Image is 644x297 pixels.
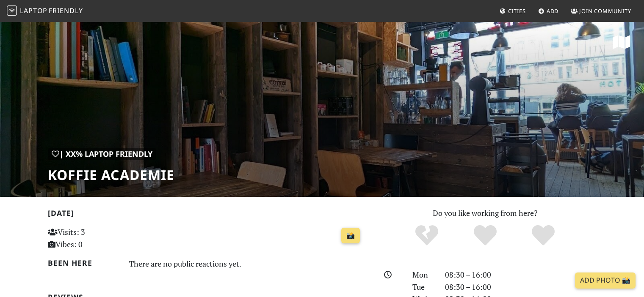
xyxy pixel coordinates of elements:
h2: Been here [48,259,119,267]
span: Laptop [20,6,47,15]
a: Join Community [567,3,635,19]
a: Cities [496,3,529,19]
h1: Koffie Academie [48,167,174,183]
img: LaptopFriendly [7,5,17,16]
div: | XX% Laptop Friendly [48,148,156,160]
a: Add [535,3,562,19]
span: Join Community [579,7,631,15]
h2: [DATE] [48,209,364,221]
p: Do you like working from here? [374,207,597,219]
span: Friendly [49,6,83,15]
div: Tue [407,281,439,293]
div: No [398,224,456,247]
div: Yes [456,224,514,247]
a: Add Photo 📸 [575,272,636,289]
div: Definitely! [514,224,572,247]
div: 08:30 – 16:00 [440,269,602,281]
div: 08:30 – 16:00 [440,281,602,293]
span: Cities [508,7,526,15]
span: Add [547,7,559,15]
a: LaptopFriendly LaptopFriendly [7,4,83,19]
div: There are no public reactions yet. [129,257,364,270]
div: Mon [407,269,439,281]
p: Visits: 3 Vibes: 0 [48,226,146,251]
a: 📸 [341,228,360,244]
